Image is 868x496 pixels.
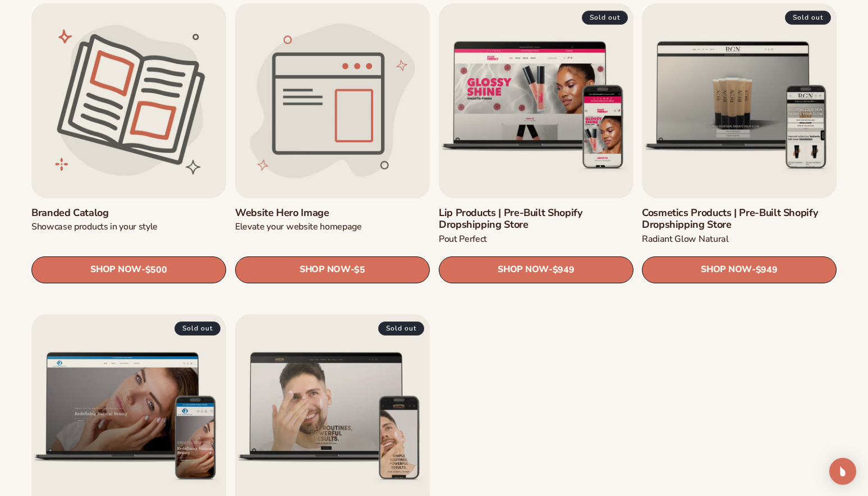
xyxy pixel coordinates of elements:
[31,256,226,283] a: SHOP NOW- $500
[439,206,633,231] a: Lip Products | Pre-Built Shopify Dropshipping Store
[642,206,837,231] a: Cosmetics Products | Pre-Built Shopify Dropshipping Store
[439,256,633,283] a: SHOP NOW- $949
[829,458,856,485] div: Open Intercom Messenger
[642,256,837,283] a: SHOP NOW- $949
[235,206,430,219] a: Website Hero Image
[235,256,430,283] a: SHOP NOW- $5
[31,206,226,219] a: Branded catalog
